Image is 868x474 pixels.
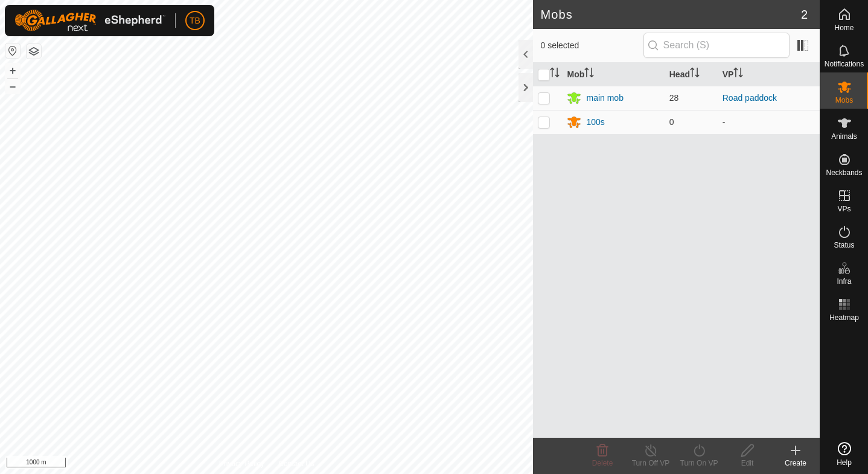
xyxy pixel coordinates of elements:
button: + [5,63,20,78]
a: Help [820,437,868,471]
div: Edit [723,458,771,469]
span: Home [834,24,854,31]
span: Delete [592,459,613,467]
span: Notifications [825,60,864,68]
div: Create [771,458,820,469]
a: Contact Us [278,458,314,469]
span: VPs [837,205,850,213]
span: Animals [831,133,857,140]
span: TB [190,14,200,27]
span: 0 selected [540,39,643,52]
button: Reset Map [5,43,20,58]
td: - [718,110,820,134]
span: 0 [669,117,674,127]
div: Turn Off VP [627,458,675,469]
h2: Mobs [540,7,800,22]
th: Head [665,63,718,86]
p-sorticon: Activate to sort [733,69,743,79]
span: 2 [801,5,808,24]
div: Turn On VP [675,458,723,469]
span: 28 [669,93,679,103]
span: Status [834,242,854,249]
p-sorticon: Activate to sort [584,69,594,79]
a: Privacy Policy [219,458,264,469]
p-sorticon: Activate to sort [550,69,560,79]
th: VP [718,63,820,86]
span: Neckbands [826,169,862,176]
button: – [5,79,20,94]
div: 100s [586,116,604,129]
input: Search (S) [643,33,790,58]
span: Mobs [835,97,853,104]
p-sorticon: Activate to sort [690,69,700,79]
img: Gallagher Logo [14,10,165,31]
span: Infra [837,278,851,285]
span: Help [837,459,852,466]
a: Road paddock [723,93,777,103]
button: Map Layers [27,44,41,59]
span: Heatmap [829,314,859,321]
div: main mob [586,92,623,104]
th: Mob [562,63,664,86]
